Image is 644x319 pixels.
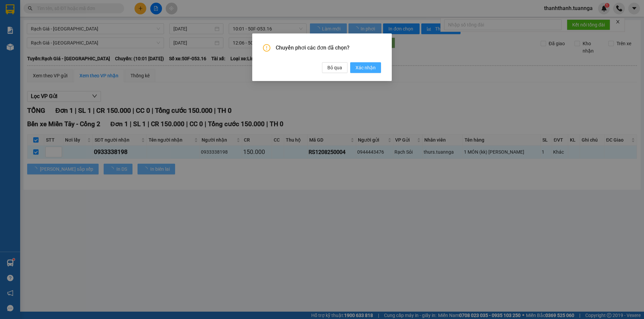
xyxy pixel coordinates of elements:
[350,62,381,73] button: Xác nhận
[356,64,376,71] span: Xác nhận
[263,44,270,52] span: exclamation-circle
[322,62,347,73] button: Bỏ qua
[276,44,381,52] span: Chuyển phơi các đơn đã chọn?
[327,64,342,71] span: Bỏ qua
